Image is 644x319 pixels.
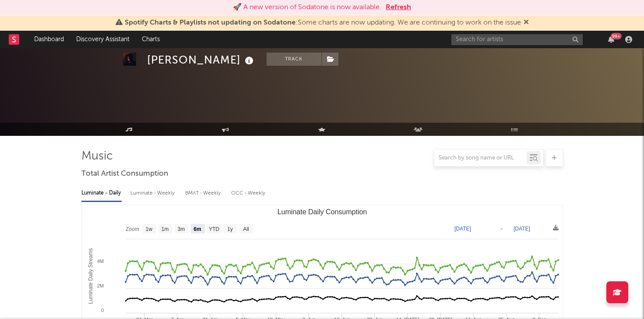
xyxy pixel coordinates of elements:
text: 1w [145,226,152,232]
span: Spotify Charts & Playlists not updating on Sodatone [125,19,296,26]
div: OCC - Weekly [231,186,266,201]
input: Search for artists [451,34,583,45]
a: Dashboard [28,31,70,48]
input: Search by song name or URL [434,155,527,162]
div: [PERSON_NAME] [147,53,256,67]
text: 2M [97,283,103,288]
text: 6m [194,226,201,232]
span: : Some charts are now updating. We are continuing to work on the issue [125,19,521,26]
button: Refresh [386,2,411,13]
text: Luminate Daily Consumption [277,208,367,216]
text: [DATE] [514,226,530,232]
text: 1m [161,226,169,232]
text: [DATE] [454,226,471,232]
span: Total Artist Consumption [81,169,168,179]
a: Discovery Assistant [70,31,136,48]
text: All [243,226,249,232]
text: 3m [177,226,185,232]
text: 4M [97,259,103,264]
text: 0 [101,308,103,313]
span: Dismiss [524,19,529,26]
text: Luminate Daily Streams [87,248,93,304]
div: BMAT - Weekly [185,186,222,201]
text: Zoom [126,226,139,232]
button: Track [267,53,321,66]
text: YTD [208,226,219,232]
div: 🚀 A new version of Sodatone is now available. [233,2,381,13]
div: Luminate - Daily [81,186,122,201]
text: → [499,226,504,232]
button: 99+ [608,36,614,43]
a: Charts [136,31,166,48]
div: 99 + [611,33,622,39]
div: Luminate - Weekly [130,186,176,201]
text: 1y [227,226,233,232]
